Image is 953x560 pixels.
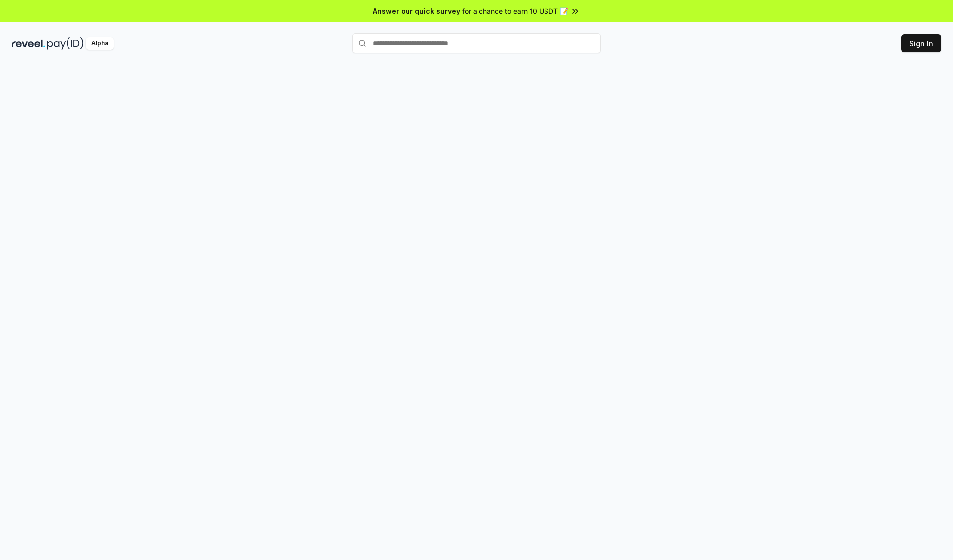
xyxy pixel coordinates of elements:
span: Answer our quick survey [373,6,460,16]
img: reveel_dark [12,37,45,50]
button: Sign In [901,34,941,52]
img: pay_id [47,37,84,50]
div: Alpha [86,37,114,50]
span: for a chance to earn 10 USDT 📝 [462,6,568,16]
